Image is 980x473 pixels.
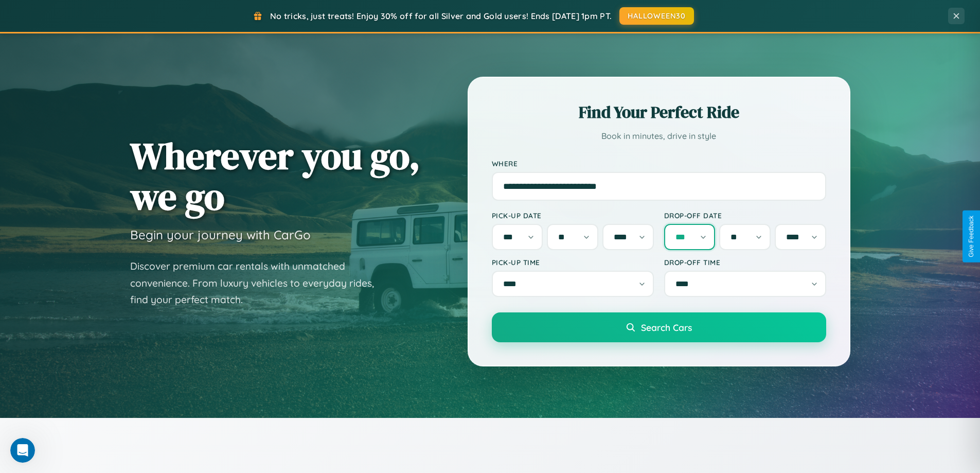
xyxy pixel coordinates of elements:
p: Discover premium car rentals with unmatched convenience. From luxury vehicles to everyday rides, ... [130,258,387,308]
label: Where [492,159,826,168]
p: Book in minutes, drive in style [492,129,826,144]
label: Drop-off Date [664,211,826,220]
span: Search Cars [641,322,692,333]
h2: Find Your Perfect Ride [492,101,826,124]
label: Pick-up Date [492,211,654,220]
iframe: Intercom live chat [10,438,35,463]
label: Pick-up Time [492,258,654,267]
label: Drop-off Time [664,258,826,267]
button: Search Cars [492,312,826,342]
h1: Wherever you go, we go [130,135,420,217]
div: Give Feedback [968,216,975,257]
span: No tricks, just treats! Enjoy 30% off for all Silver and Gold users! Ends [DATE] 1pm PT. [270,11,612,21]
h3: Begin your journey with CarGo [130,227,311,242]
button: HALLOWEEN30 [619,7,694,25]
